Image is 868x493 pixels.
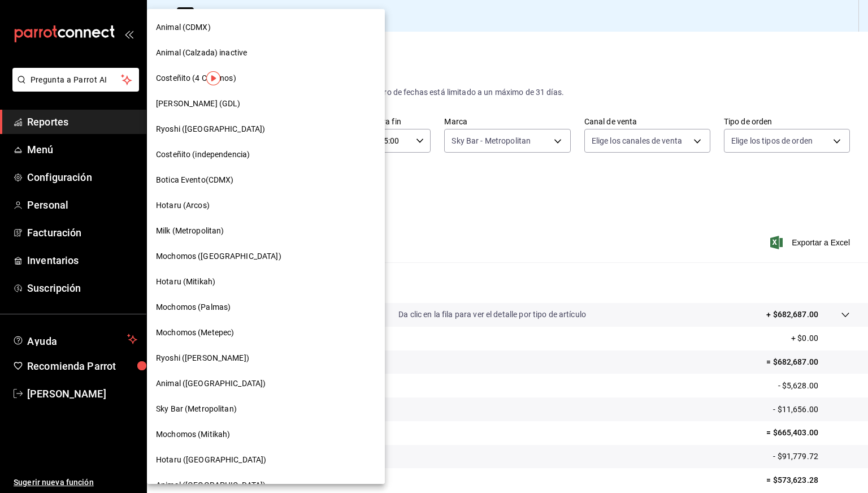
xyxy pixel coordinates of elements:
span: Ryoshi ([PERSON_NAME]) [156,352,249,364]
span: Animal ([GEOGRAPHIC_DATA]) [156,479,266,491]
div: Mochomos (Mitikah) [147,422,385,447]
div: Hotaru (Mitikah) [147,269,385,295]
span: Animal (CDMX) [156,21,211,33]
span: Mochomos (Metepec) [156,327,234,339]
span: Animal ([GEOGRAPHIC_DATA]) [156,378,266,390]
img: Tooltip marker [206,71,220,85]
div: Costeñito (4 Caminos) [147,66,385,91]
span: Hotaru ([GEOGRAPHIC_DATA]) [156,454,266,466]
div: Hotaru (Arcos) [147,193,385,218]
div: Animal ([GEOGRAPHIC_DATA]) [147,371,385,396]
div: Mochomos (Metepec) [147,320,385,345]
span: Ryoshi ([GEOGRAPHIC_DATA]) [156,123,265,135]
div: Animal (Calzada) inactive [147,40,385,66]
div: Animal (CDMX) [147,15,385,40]
div: Ryoshi ([PERSON_NAME]) [147,345,385,371]
div: Mochomos ([GEOGRAPHIC_DATA]) [147,244,385,269]
div: Milk (Metropolitan) [147,218,385,244]
span: Costeñito (4 Caminos) [156,72,236,84]
span: Hotaru (Arcos) [156,200,210,211]
div: Botica Evento(CDMX) [147,167,385,193]
span: Costeñito (independencia) [156,149,250,161]
span: Mochomos (Mitikah) [156,429,230,440]
span: Hotaru (Mitikah) [156,276,215,288]
span: Mochomos ([GEOGRAPHIC_DATA]) [156,250,281,262]
span: Milk (Metropolitan) [156,225,224,237]
div: Costeñito (independencia) [147,142,385,167]
span: Mochomos (Palmas) [156,301,231,313]
div: Sky Bar (Metropolitan) [147,396,385,422]
span: [PERSON_NAME] (GDL) [156,98,241,110]
span: Sky Bar (Metropolitan) [156,403,237,415]
div: Mochomos (Palmas) [147,295,385,320]
div: Hotaru ([GEOGRAPHIC_DATA]) [147,447,385,473]
span: Animal (Calzada) inactive [156,47,247,59]
div: Ryoshi ([GEOGRAPHIC_DATA]) [147,116,385,142]
div: [PERSON_NAME] (GDL) [147,91,385,116]
span: Botica Evento(CDMX) [156,174,234,186]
